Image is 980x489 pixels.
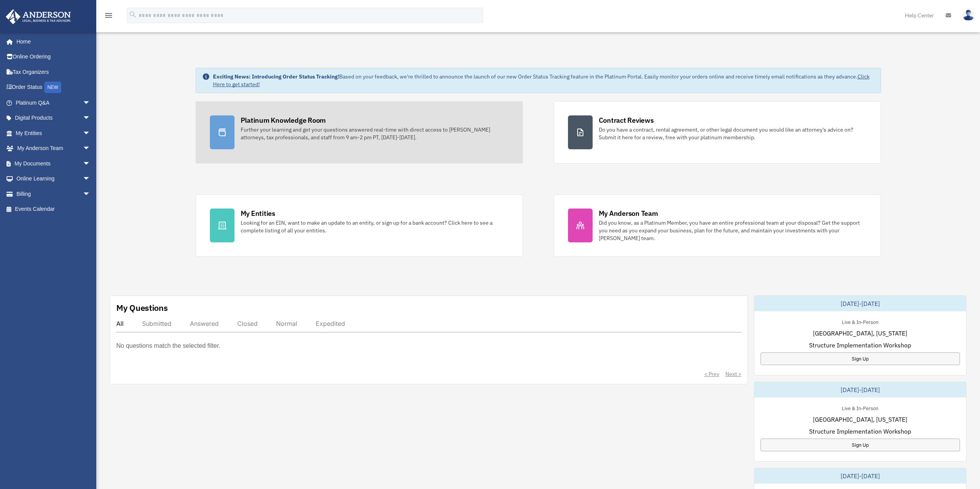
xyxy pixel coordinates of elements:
[44,82,61,93] div: NEW
[241,209,275,218] div: My Entities
[5,171,102,187] a: Online Learningarrow_drop_down
[599,115,654,125] div: Contract Reviews
[5,49,102,65] a: Online Ordering
[809,427,911,436] span: Structure Implementation Workshop
[5,202,102,217] a: Events Calendar
[83,95,98,111] span: arrow_drop_down
[5,141,102,156] a: My Anderson Teamarrow_drop_down
[104,11,113,20] i: menu
[83,171,98,187] span: arrow_drop_down
[3,9,73,24] img: Anderson Advisors Platinum Portal
[5,110,102,126] a: Digital Productsarrow_drop_down
[316,320,345,327] div: Expedited
[83,110,98,126] span: arrow_drop_down
[813,329,907,338] span: [GEOGRAPHIC_DATA], [US_STATE]
[241,126,509,141] div: Further your learning and get your questions answered real-time with direct access to [PERSON_NAM...
[836,317,885,325] div: Live & In-Person
[5,64,102,80] a: Tax Organizers
[83,125,98,141] span: arrow_drop_down
[213,73,339,80] strong: Exciting News: Introducing Order Status Tracking!
[83,156,98,172] span: arrow_drop_down
[761,352,960,365] a: Sign Up
[190,320,219,327] div: Answered
[754,468,966,484] div: [DATE]-[DATE]
[599,126,867,141] div: Do you have a contract, rental agreement, or other legal document you would like an attorney's ad...
[5,156,102,171] a: My Documentsarrow_drop_down
[599,209,658,218] div: My Anderson Team
[116,302,168,314] div: My Questions
[116,340,220,351] p: No questions match the selected filter.
[5,80,102,95] a: Order StatusNEW
[237,320,258,327] div: Closed
[142,320,171,327] div: Submitted
[196,194,523,257] a: My Entities Looking for an EIN, want to make an update to an entity, or sign up for a bank accoun...
[116,320,124,327] div: All
[554,101,881,164] a: Contract Reviews Do you have a contract, rental agreement, or other legal document you would like...
[241,115,326,125] div: Platinum Knowledge Room
[5,125,102,141] a: My Entitiesarrow_drop_down
[213,73,874,88] div: Based on your feedback, we're thrilled to announce the launch of our new Order Status Tracking fe...
[5,34,98,49] a: Home
[754,382,966,397] div: [DATE]-[DATE]
[129,10,137,19] i: search
[196,101,523,164] a: Platinum Knowledge Room Further your learning and get your questions answered real-time with dire...
[761,439,960,451] a: Sign Up
[599,219,867,242] div: Did you know, as a Platinum Member, you have an entire professional team at your disposal? Get th...
[5,186,102,202] a: Billingarrow_drop_down
[963,10,974,21] img: User Pic
[809,340,911,350] span: Structure Implementation Workshop
[554,194,881,257] a: My Anderson Team Did you know, as a Platinum Member, you have an entire professional team at your...
[754,296,966,311] div: [DATE]-[DATE]
[836,404,885,412] div: Live & In-Person
[213,73,869,88] a: Click Here to get started!
[5,95,102,110] a: Platinum Q&Aarrow_drop_down
[83,186,98,202] span: arrow_drop_down
[276,320,297,327] div: Normal
[813,415,907,424] span: [GEOGRAPHIC_DATA], [US_STATE]
[83,141,98,157] span: arrow_drop_down
[241,219,509,234] div: Looking for an EIN, want to make an update to an entity, or sign up for a bank account? Click her...
[104,13,113,20] a: menu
